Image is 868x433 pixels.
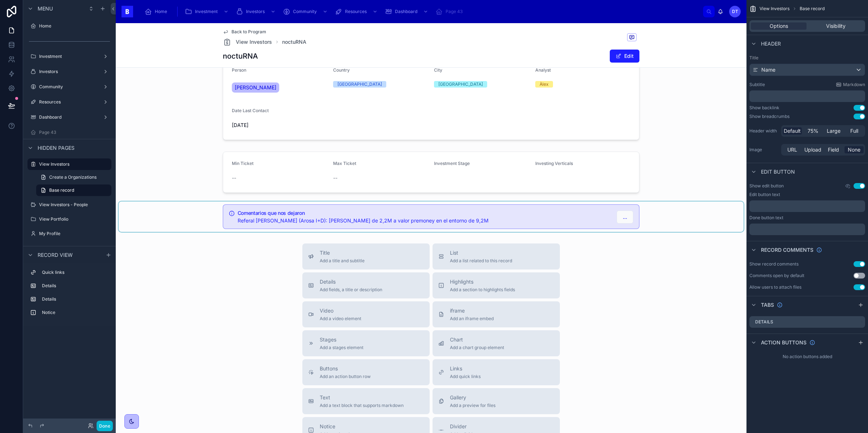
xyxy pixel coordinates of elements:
[333,5,381,18] a: Resources
[433,243,560,269] button: ListAdd a list related to this record
[39,99,100,105] label: Resources
[770,22,788,30] span: Options
[761,40,781,47] span: Header
[446,9,463,14] span: Page 43
[320,345,363,351] span: Add a stages element
[223,29,266,35] a: Back to Program
[139,4,703,20] div: scrollable content
[39,216,110,222] label: View Portfolio
[302,243,430,269] button: TitleAdd a title and subtitle
[27,66,111,77] a: Investors
[450,258,512,264] span: Add a list related to this record
[39,54,100,59] label: Investment
[761,301,774,309] span: Tabs
[195,9,218,14] span: Investment
[433,359,560,385] button: LinksAdd quick links
[761,246,813,254] span: Record comments
[23,263,116,326] div: scrollable content
[36,171,111,183] a: Create a Organizations
[27,81,111,93] a: Community
[836,82,865,88] a: Markdown
[320,403,404,408] span: Add a text block that supports markdown
[843,82,865,88] span: Markdown
[749,284,801,290] div: Allow users to attach files
[749,90,865,102] div: scrollable content
[759,6,790,12] span: View Investors
[450,345,504,351] span: Add a chart group element
[49,187,74,193] span: Base record
[42,269,109,275] label: Quick links
[320,249,365,256] span: Title
[39,69,100,75] label: Investors
[450,278,515,285] span: Highlights
[231,29,266,35] span: Back to Program
[450,307,494,314] span: iframe
[27,96,111,108] a: Resources
[27,228,111,239] a: My Profile
[450,249,512,256] span: List
[27,199,111,211] a: View Investors - People
[42,283,109,289] label: Details
[804,146,821,153] span: Upload
[142,5,172,18] a: Home
[27,20,111,32] a: Home
[784,127,801,135] span: Default
[749,82,765,88] label: Subtitle
[234,5,279,18] a: Investors
[828,146,839,153] span: Field
[302,272,430,298] button: DetailsAdd fields, a title or description
[281,5,331,18] a: Community
[320,336,363,343] span: Stages
[450,423,477,430] span: Divider
[302,330,430,356] button: StagesAdd a stages element
[749,55,865,61] label: Title
[38,5,53,12] span: Menu
[236,38,272,46] span: View Investors
[450,316,494,322] span: Add an iframe embed
[800,6,825,12] span: Base record
[761,168,795,175] span: Edit button
[610,50,639,63] button: Edit
[450,365,481,372] span: Links
[320,374,371,379] span: Add an action button row
[27,111,111,123] a: Dashboard
[433,330,560,356] button: ChartAdd a chart group element
[223,51,258,61] h1: noctuRNA
[749,215,783,221] label: Done button text
[122,6,133,17] img: App logo
[49,174,97,180] span: Create a Organizations
[42,310,109,315] label: Notice
[320,423,363,430] span: Notice
[749,114,790,119] div: Show breadcrumbs
[826,22,846,30] span: Visibility
[97,421,113,431] button: Done
[749,261,799,267] div: Show record comments
[848,146,860,153] span: None
[450,403,495,408] span: Add a preview for files
[433,301,560,327] button: iframeAdd an iframe embed
[749,147,778,153] label: Image
[787,146,797,153] span: URL
[808,127,818,135] span: 75%
[27,213,111,225] a: View Portfolio
[749,128,778,134] label: Header width
[27,127,111,138] a: Page 43
[450,394,495,401] span: Gallery
[302,359,430,385] button: ButtonsAdd an action button row
[749,273,804,279] div: Comments open by default
[39,161,107,167] label: View Investors
[320,307,361,314] span: Video
[42,296,109,302] label: Details
[27,158,111,170] a: View Investors
[433,5,468,18] a: Page 43
[749,200,865,212] div: scrollable content
[749,183,784,189] label: Show edit button
[827,127,841,135] span: Large
[755,319,773,325] label: Details
[732,9,738,14] span: DT
[850,127,858,135] span: Full
[38,251,73,259] span: Record view
[36,184,111,196] a: Base record
[320,316,361,322] span: Add a video element
[450,374,481,379] span: Add quick links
